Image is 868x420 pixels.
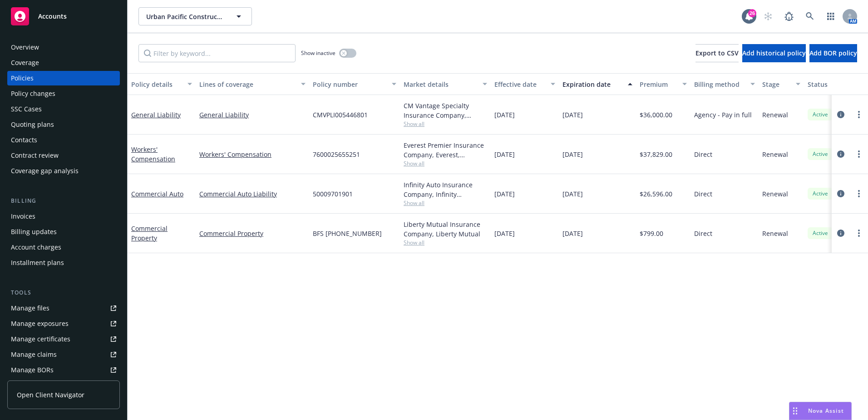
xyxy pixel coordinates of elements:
[199,150,306,159] a: Workers' Compensation
[562,189,583,199] span: [DATE]
[131,224,168,242] a: Commercial Property
[801,7,819,25] a: Search
[7,288,120,297] div: Tools
[494,229,515,238] span: [DATE]
[640,189,672,199] span: $26,596.00
[313,229,382,238] span: BFS [PHONE_NUMBER]
[694,189,712,199] span: Direct
[11,148,59,163] div: Contract review
[694,80,745,89] div: Billing method
[835,188,846,199] a: circleInformation
[7,40,120,55] a: Overview
[640,150,672,159] span: $37,829.00
[809,49,857,57] span: Add BOR policy
[7,117,120,132] a: Quoting plans
[11,102,42,116] div: SSC Cases
[7,209,120,224] a: Invoices
[404,140,487,160] div: Everest Premier Insurance Company, Everest, Arrowhead General Insurance Agency, Inc.
[7,316,120,331] a: Manage exposures
[835,149,846,160] a: circleInformation
[762,80,790,89] div: Stage
[11,209,35,224] div: Invoices
[11,133,37,147] div: Contacts
[11,347,57,362] div: Manage claims
[11,255,64,270] div: Installment plans
[7,255,120,270] a: Installment plans
[694,110,752,120] span: Agency - Pay in full
[199,229,306,238] a: Commercial Property
[7,196,120,205] div: Billing
[11,301,49,315] div: Manage files
[695,49,739,57] span: Export to CSV
[789,402,852,420] button: Nova Assist
[853,188,864,199] a: more
[128,73,196,95] button: Policy details
[11,316,69,331] div: Manage exposures
[131,190,183,198] a: Commercial Auto
[742,49,806,57] span: Add historical policy
[138,44,296,62] input: Filter by keyword...
[822,7,840,25] a: Switch app
[38,13,67,20] span: Accounts
[562,150,583,159] span: [DATE]
[7,71,120,85] a: Policies
[562,80,622,89] div: Expiration date
[7,86,120,101] a: Policy changes
[780,7,798,25] a: Report a Bug
[11,363,54,377] div: Manage BORs
[789,402,801,420] div: Drag to move
[199,80,296,89] div: Lines of coverage
[853,228,864,239] a: more
[853,149,864,160] a: more
[762,189,788,199] span: Renewal
[808,80,863,89] div: Status
[811,190,829,198] span: Active
[494,110,515,120] span: [DATE]
[562,110,583,120] span: [DATE]
[491,73,559,95] button: Effective date
[7,240,120,255] a: Account charges
[404,180,487,199] div: Infinity Auto Insurance Company, Infinity ([PERSON_NAME])
[11,55,39,70] div: Coverage
[562,229,583,238] span: [DATE]
[694,229,712,238] span: Direct
[7,148,120,163] a: Contract review
[11,86,55,101] div: Policy changes
[309,73,400,95] button: Policy number
[835,109,846,120] a: circleInformation
[131,110,181,119] a: General Liability
[7,301,120,315] a: Manage files
[404,101,487,120] div: CM Vantage Specialty Insurance Company, Church Mutual Insurance, CRC Group
[313,150,360,159] span: 7600025655251
[313,80,386,89] div: Policy number
[7,363,120,377] a: Manage BORs
[494,189,515,199] span: [DATE]
[196,73,309,95] button: Lines of coverage
[494,150,515,159] span: [DATE]
[11,164,79,178] div: Coverage gap analysis
[199,110,306,120] a: General Liability
[636,73,690,95] button: Premium
[400,73,491,95] button: Market details
[811,150,829,158] span: Active
[404,239,487,246] span: Show all
[7,102,120,116] a: SSC Cases
[138,7,252,25] button: Urban Pacific Construction Inc
[11,71,34,85] div: Policies
[301,49,335,57] span: Show inactive
[759,73,804,95] button: Stage
[762,110,788,120] span: Renewal
[640,80,677,89] div: Premium
[404,120,487,128] span: Show all
[835,228,846,239] a: circleInformation
[853,109,864,120] a: more
[404,160,487,167] span: Show all
[11,332,70,346] div: Manage certificates
[11,117,54,132] div: Quoting plans
[811,110,829,119] span: Active
[7,332,120,346] a: Manage certificates
[695,44,739,62] button: Export to CSV
[809,44,857,62] button: Add BOR policy
[7,225,120,239] a: Billing updates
